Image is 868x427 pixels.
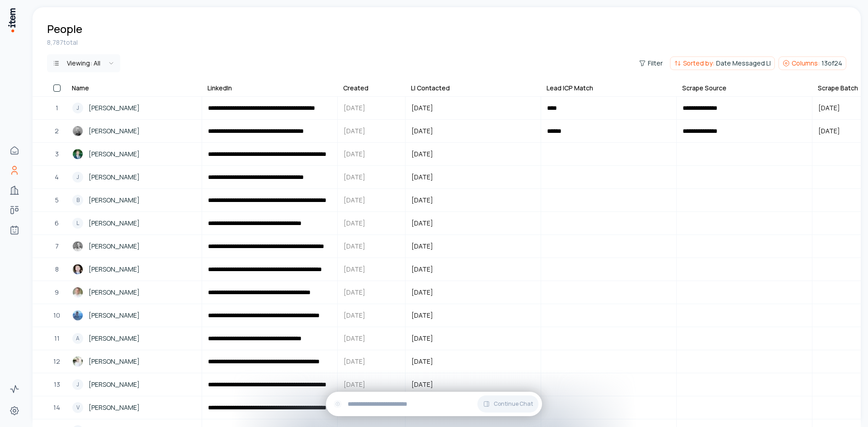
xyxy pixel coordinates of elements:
[716,59,771,68] span: Date Messaged LI
[5,141,24,160] a: Home
[72,264,83,275] img: James McCarey
[208,84,232,93] div: LinkedIn
[5,221,24,239] a: Agents
[67,397,201,418] a: V[PERSON_NAME]
[55,264,59,274] span: 8
[67,166,201,188] a: J[PERSON_NAME]
[47,22,82,36] h1: People
[72,218,83,229] div: L
[5,201,24,219] a: Deals
[89,241,140,251] span: [PERSON_NAME]
[89,103,140,113] span: [PERSON_NAME]
[72,172,83,183] div: J
[411,84,450,93] div: LI Contacted
[648,59,663,68] span: Filter
[343,84,368,93] div: Created
[67,189,201,211] a: B[PERSON_NAME]
[406,235,540,257] button: [DATE]
[406,305,540,326] button: [DATE]
[72,356,83,367] img: Joe Esselborn
[67,374,201,395] a: J[PERSON_NAME]
[406,166,540,188] button: [DATE]
[56,103,58,113] span: 1
[406,282,540,303] button: [DATE]
[72,402,83,413] div: V
[792,59,820,68] span: Columns:
[670,56,775,70] button: Sorted by:Date Messaged LI
[89,218,140,228] span: [PERSON_NAME]
[67,143,201,165] a: Blake Jablonski[PERSON_NAME]
[477,395,538,413] button: Continue Chat
[72,241,83,252] img: Jared Marinich
[89,380,140,389] span: [PERSON_NAME]
[55,287,59,297] span: 9
[821,59,842,68] span: 13 of 24
[89,357,140,366] span: [PERSON_NAME]
[89,287,140,297] span: [PERSON_NAME]
[89,126,140,136] span: [PERSON_NAME]
[53,357,60,366] span: 12
[406,189,540,211] button: [DATE]
[67,351,201,372] a: Joe Esselborn[PERSON_NAME]
[635,57,666,70] button: Filter
[89,333,140,343] span: [PERSON_NAME]
[72,126,83,136] img: Scott Jennings
[67,235,201,257] a: Jared Marinich[PERSON_NAME]
[55,149,59,159] span: 3
[67,120,201,142] a: Scott Jennings[PERSON_NAME]
[55,126,59,136] span: 2
[406,328,540,349] button: [DATE]
[67,328,201,349] a: A[PERSON_NAME]
[72,103,83,113] div: J
[72,333,83,344] div: A
[7,7,16,33] img: Item Brain Logo
[89,310,140,320] span: [PERSON_NAME]
[406,212,540,234] button: [DATE]
[406,97,540,119] button: [DATE]
[683,59,714,68] span: Sorted by:
[5,402,24,420] a: Settings
[5,161,24,179] a: People
[54,333,60,343] span: 11
[89,264,140,274] span: [PERSON_NAME]
[682,84,726,93] div: Scrape Source
[72,287,83,298] img: Todd Fox
[5,181,24,199] a: Companies
[67,305,201,326] a: Russ Tabaka[PERSON_NAME]
[72,195,83,206] div: B
[67,258,201,280] a: James McCarey[PERSON_NAME]
[53,403,60,413] span: 14
[89,195,140,205] span: [PERSON_NAME]
[406,258,540,280] button: [DATE]
[406,143,540,165] button: [DATE]
[89,149,140,159] span: [PERSON_NAME]
[72,149,83,160] img: Blake Jablonski
[72,84,89,93] div: Name
[406,351,540,372] button: [DATE]
[406,120,540,142] button: [DATE]
[53,310,60,320] span: 10
[55,218,59,228] span: 6
[326,392,542,416] div: Continue Chat
[5,380,24,398] a: Activity
[778,56,846,70] button: Columns:13of24
[547,84,593,93] div: Lead ICP Match
[55,241,59,251] span: 7
[55,195,59,205] span: 5
[55,172,59,182] span: 4
[72,310,83,321] img: Russ Tabaka
[67,212,201,234] a: L[PERSON_NAME]
[67,282,201,303] a: Todd Fox[PERSON_NAME]
[47,38,846,47] div: 8,787 total
[494,400,533,408] span: Continue Chat
[89,172,140,182] span: [PERSON_NAME]
[818,84,858,93] div: Scrape Batch
[54,380,60,389] span: 13
[72,379,83,390] div: J
[406,374,540,395] button: [DATE]
[67,97,201,119] a: J[PERSON_NAME]
[89,403,140,413] span: [PERSON_NAME]
[67,59,100,68] div: Viewing:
